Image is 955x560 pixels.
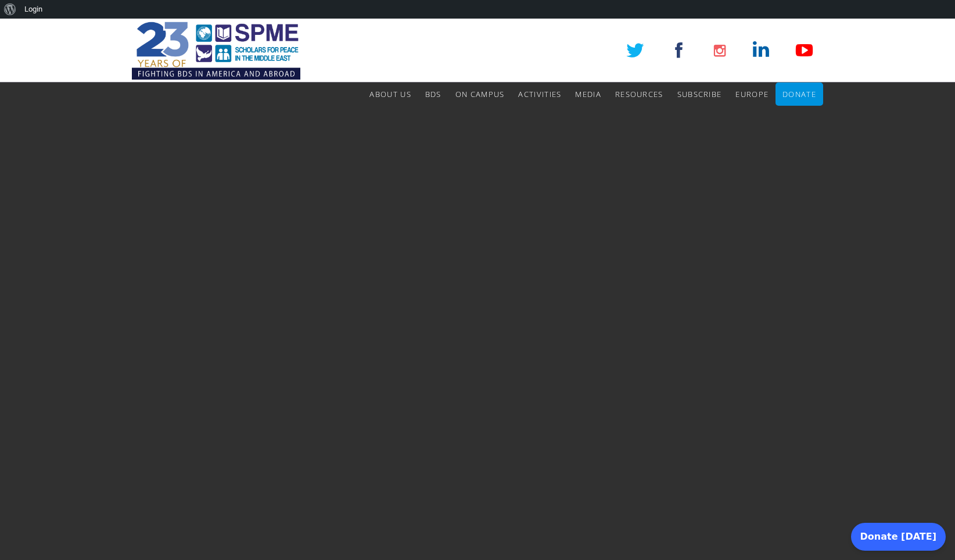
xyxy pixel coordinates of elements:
[615,89,663,99] span: Resources
[132,19,300,82] img: SPME
[425,82,441,106] a: BDS
[782,89,816,99] span: Donate
[518,89,561,99] span: Activities
[677,89,722,99] span: Subscribe
[615,82,663,106] a: Resources
[455,89,505,99] span: On Campus
[369,82,411,106] a: About Us
[677,82,722,106] a: Subscribe
[735,82,769,106] a: Europe
[735,89,769,99] span: Europe
[425,89,441,99] span: BDS
[455,82,505,106] a: On Campus
[575,82,601,106] a: Media
[369,89,411,99] span: About Us
[518,82,561,106] a: Activities
[575,89,601,99] span: Media
[782,82,816,106] a: Donate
